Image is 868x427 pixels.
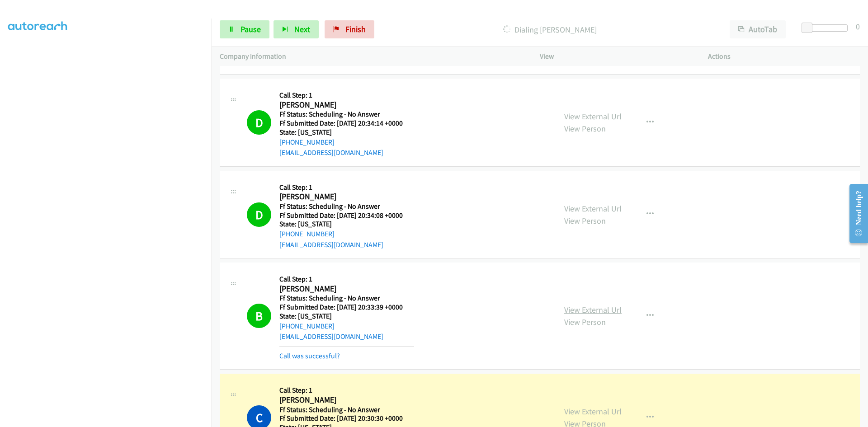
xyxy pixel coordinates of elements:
div: Delay between calls (in seconds) [806,24,848,32]
a: View Person [564,123,606,134]
p: Company Information [220,51,524,62]
div: 0 [856,20,860,33]
h2: [PERSON_NAME] [279,192,414,202]
a: View External Url [564,305,622,315]
a: Call was successful? [279,352,340,360]
a: [EMAIL_ADDRESS][DOMAIN_NAME] [279,332,383,341]
h5: Ff Submitted Date: [DATE] 20:30:30 +0000 [279,414,414,423]
h1: D [247,110,271,135]
button: AutoTab [730,20,786,38]
a: [EMAIL_ADDRESS][DOMAIN_NAME] [279,240,383,249]
a: Finish [325,20,374,38]
a: Pause [220,20,269,38]
button: Next [274,20,319,38]
h5: Call Step: 1 [279,275,414,284]
h5: Call Step: 1 [279,183,414,192]
p: Actions [708,51,860,62]
iframe: Resource Center [842,178,868,249]
h2: [PERSON_NAME] [279,395,414,405]
a: View External Url [564,111,622,122]
h5: Ff Status: Scheduling - No Answer [279,202,414,211]
p: Dialing [PERSON_NAME] [387,23,713,36]
a: View Person [564,317,606,327]
h5: Ff Status: Scheduling - No Answer [279,294,414,303]
h5: Ff Status: Scheduling - No Answer [279,405,414,414]
a: [PHONE_NUMBER] [279,138,335,146]
a: [EMAIL_ADDRESS][DOMAIN_NAME] [279,148,383,157]
h5: Call Step: 1 [279,91,414,100]
h1: B [247,304,271,328]
h5: Ff Submitted Date: [DATE] 20:34:14 +0000 [279,119,414,128]
a: View External Url [564,203,622,214]
h5: Call Step: 1 [279,386,414,395]
h2: [PERSON_NAME] [279,100,414,110]
a: [PHONE_NUMBER] [279,230,335,238]
h5: State: [US_STATE] [279,220,414,229]
span: Finish [345,24,366,34]
h5: Ff Submitted Date: [DATE] 20:34:08 +0000 [279,211,414,220]
h5: State: [US_STATE] [279,128,414,137]
a: View External Url [564,406,622,417]
h5: Ff Submitted Date: [DATE] 20:33:39 +0000 [279,303,414,312]
h2: [PERSON_NAME] [279,284,414,294]
span: Next [294,24,310,34]
h5: State: [US_STATE] [279,312,414,321]
span: Pause [241,24,261,34]
a: View Person [564,216,606,226]
p: View [540,51,692,62]
a: [PHONE_NUMBER] [279,322,335,330]
h1: D [247,202,271,227]
h5: Ff Status: Scheduling - No Answer [279,110,414,119]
